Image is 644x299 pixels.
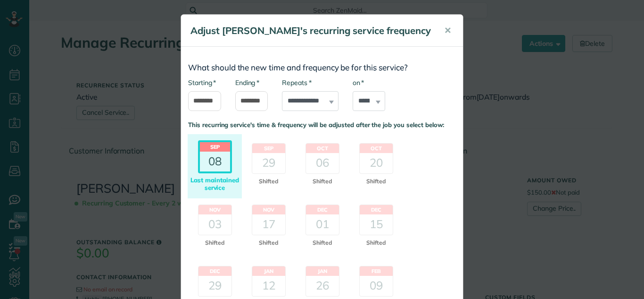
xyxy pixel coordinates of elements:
[252,276,285,296] div: 12
[282,78,311,87] label: Repeats
[297,239,348,247] span: Shifted
[200,152,230,171] div: 08
[243,239,294,247] span: Shifted
[360,205,393,214] header: Dec
[252,205,285,214] header: Nov
[306,276,339,296] div: 26
[235,78,259,87] label: Ending
[252,214,285,234] div: 17
[353,78,364,87] label: on
[252,144,285,153] header: Sep
[306,205,339,214] header: Dec
[188,63,456,72] h3: What should the new time and frequency be for this service?
[297,177,348,186] span: Shifted
[360,153,393,173] div: 20
[198,214,231,234] div: 03
[189,177,240,191] div: Last maintained service
[306,144,339,153] header: Oct
[360,144,393,153] header: Oct
[350,177,402,186] span: Shifted
[360,276,393,296] div: 09
[306,153,339,173] div: 06
[306,266,339,276] header: Jan
[198,276,231,296] div: 29
[188,78,216,87] label: Starting
[350,239,402,247] span: Shifted
[252,153,285,173] div: 29
[243,177,294,186] span: Shifted
[306,214,339,234] div: 01
[198,205,231,214] header: Nov
[198,266,231,276] header: Dec
[444,25,451,36] span: ✕
[360,266,393,276] header: Feb
[360,214,393,234] div: 15
[190,24,431,37] h5: Adjust [PERSON_NAME]'s recurring service frequency
[200,142,230,152] header: Sep
[252,266,285,276] header: Jan
[189,239,240,247] span: Shifted
[188,120,456,129] p: This recurring service's time & frequency will be adjusted after the job you select below:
